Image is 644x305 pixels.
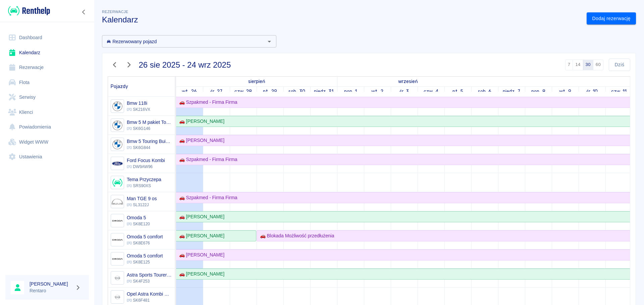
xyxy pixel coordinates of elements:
[247,77,267,86] a: 26 sierpnia 2025
[5,75,89,90] a: Flota
[127,195,157,202] h6: Man TGE 9 os
[5,105,89,120] a: Klienci
[112,177,123,188] img: Image
[5,120,89,135] a: Powiadomienia
[127,259,163,265] p: SK8E125
[112,215,123,226] img: Image
[127,138,172,145] h6: Bmw 5 Touring Buissnes
[398,87,411,96] a: 3 września 2025
[233,87,254,96] a: 28 sierpnia 2025
[127,272,172,278] h6: Astra Sports Tourer Vulcan
[573,60,583,70] button: 14 dni
[127,278,172,284] p: SK4F253
[112,196,123,207] img: Image
[127,126,172,132] p: SK6G146
[111,84,128,89] span: Pojazdy
[565,60,573,70] button: 7 dni
[593,60,603,70] button: 60 dni
[112,292,123,303] img: Image
[5,5,50,16] a: Renthelp logo
[5,45,89,60] a: Kalendarz
[5,30,89,45] a: Dashboard
[102,10,128,14] span: Rezerwacje
[587,12,636,25] a: Dodaj rezerwację
[127,291,172,297] h6: Opel Astra Kombi Kobalt
[79,8,89,16] button: Zwiń nawigację
[265,37,274,46] button: Otwórz
[261,87,279,96] a: 29 sierpnia 2025
[557,87,573,96] a: 9 września 2025
[127,145,172,151] p: SK6G844
[127,106,150,112] p: SK216VX
[102,15,581,24] h3: Kalendarz
[176,137,224,144] div: 🚗 [PERSON_NAME]
[257,232,334,239] div: 🚗 Blokada Możliwość przedłużenia
[422,87,440,96] a: 4 września 2025
[112,139,123,150] img: Image
[370,87,385,96] a: 2 września 2025
[112,253,123,264] img: Image
[112,273,123,284] img: Image
[609,87,629,96] a: 11 września 2025
[451,87,465,96] a: 5 września 2025
[104,37,263,46] input: Wyszukaj i wybierz pojazdy...
[530,87,547,96] a: 8 września 2025
[127,240,163,246] p: SK8E676
[127,202,157,208] p: SL3122J
[583,60,593,70] button: 30 dni
[176,271,224,278] div: 🚗 [PERSON_NAME]
[127,100,150,106] h6: Bmw 118i
[585,87,600,96] a: 10 września 2025
[127,297,172,303] p: SK6F481
[5,90,89,105] a: Serwisy
[127,252,163,259] h6: Omoda 5 comfort
[112,234,123,245] img: Image
[127,164,165,170] p: DW9AW96
[176,194,237,201] div: 🚗 Szpakmed - Firma Firma
[127,176,161,183] h6: Tema Przyczepa
[312,87,335,96] a: 31 sierpnia 2025
[112,101,123,112] img: Image
[209,87,224,96] a: 27 sierpnia 2025
[176,232,224,239] div: 🚗 [PERSON_NAME]
[5,60,89,75] a: Rezerwacje
[501,87,522,96] a: 7 września 2025
[476,87,493,96] a: 6 września 2025
[127,233,163,240] h6: Omoda 5 comfort
[127,214,150,221] h6: Omoda 5
[176,99,237,106] div: 🚗 Szpakmed - Firma Firma
[139,60,231,70] h3: 26 sie 2025 - 24 wrz 2025
[8,5,50,16] img: Renthelp logo
[127,157,165,164] h6: Ford Focus Kombi
[127,221,150,227] p: SK8E120
[287,87,307,96] a: 30 sierpnia 2025
[112,120,123,131] img: Image
[609,59,630,71] button: Dziś
[5,135,89,150] a: Widget WWW
[176,251,224,258] div: 🚗 [PERSON_NAME]
[176,213,224,220] div: 🚗 [PERSON_NAME]
[180,87,199,96] a: 26 sierpnia 2025
[127,119,172,126] h6: Bmw 5 M pakiet Touring
[30,281,72,287] h6: [PERSON_NAME]
[342,87,359,96] a: 1 września 2025
[30,287,72,294] p: Rentaro
[176,118,224,125] div: 🚗 [PERSON_NAME]
[176,156,237,163] div: 🚗 Szpakmed - Firma Firma
[112,158,123,169] img: Image
[127,183,161,189] p: SRS90XS
[5,149,89,164] a: Ustawienia
[397,77,420,86] a: 1 września 2025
